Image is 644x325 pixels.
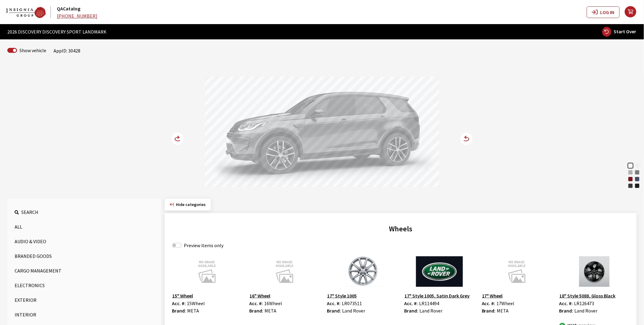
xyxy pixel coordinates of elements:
span: LR073511 [342,300,362,306]
span: 17Wheel [497,300,515,306]
img: Image for 18&quot; Style 5088, Gloss Black [559,256,630,287]
img: Dashboard [6,7,46,18]
label: Acc. #: [559,300,573,307]
span: 15Wheel [187,300,205,306]
button: 15" Wheel [172,292,193,300]
a: QACatalog logo [6,6,56,18]
span: Land Rover [420,308,443,314]
div: Fuji White [634,163,640,169]
button: Electronics [15,279,154,291]
button: 17" Wheel [482,292,503,300]
button: Exterior [15,294,154,306]
label: Acc. #: [482,300,495,307]
label: Acc. #: [250,300,263,307]
span: 16Wheel [264,300,282,306]
span: META [497,308,509,314]
span: Click to hide category section. [176,202,206,207]
span: LR114494 [419,300,439,306]
button: 18" Style 5088, Gloss Black [559,292,616,300]
span: LR126473 [574,300,594,306]
img: Image for 17&quot; Style 1005 [327,256,397,287]
div: AppID: 30428 [54,47,80,54]
a: QACatalog [57,5,80,12]
button: Hide categories [165,199,211,211]
img: Image for 15&quot; Wheel [172,256,242,287]
button: Log In [587,6,620,18]
span: Land Rover [575,308,598,314]
div: Ostuni Pearl White [628,163,634,169]
button: 17" Style 1005, Satin Dark Grey [404,292,470,300]
label: Acc. #: [172,300,186,307]
span: Land Rover [342,308,365,314]
label: Preview items only [184,242,223,249]
button: your cart [625,1,644,23]
button: Branded Goods [15,250,154,262]
button: 17" Style 1005 [327,292,357,300]
button: 16" Wheel [250,292,271,300]
h2: Wheels [172,223,629,234]
div: Varesine Blue [634,176,640,182]
span: 2026 DISCOVERY DISCOVERY SPORT LANDMARK [7,28,107,35]
span: Start Over [614,28,636,34]
label: Acc. #: [404,300,418,307]
label: Brand: [327,307,341,314]
label: Brand: [172,307,186,314]
div: Firenze Red [628,176,634,182]
button: Cargo Management [15,265,154,277]
button: Start Over [602,27,637,37]
div: Eiger Grey [634,169,640,175]
div: Carpathian Grey [628,183,634,189]
label: Acc. #: [327,300,341,307]
img: Image for 16&quot; Wheel [250,256,320,287]
a: [PHONE_NUMBER] [57,13,97,19]
img: Image for 17&quot; Wheel [482,256,552,287]
button: Interior [15,309,154,321]
label: Brand: [404,307,418,314]
button: All [15,221,154,233]
label: Brand: [559,307,573,314]
button: Audio & Video [15,235,154,247]
div: Santorini Black [634,183,640,189]
span: META [187,308,199,314]
div: Hakuba Silver [628,169,634,175]
label: Show vehicle [19,47,46,54]
span: Search [21,209,38,215]
label: Brand: [250,307,264,314]
label: Brand: [482,307,496,314]
span: META [265,308,277,314]
img: Image for 17&quot; Style 1005, Satin Dark Grey [404,256,475,287]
